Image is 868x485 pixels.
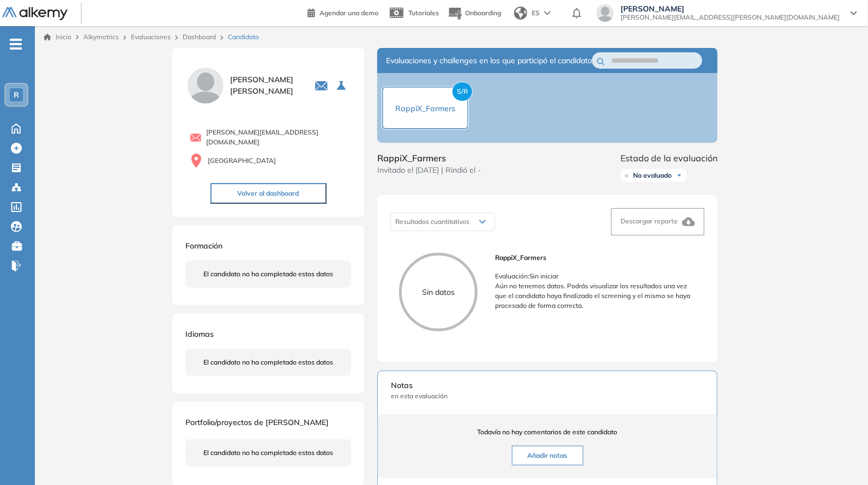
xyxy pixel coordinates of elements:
button: Añadir notas [512,446,583,465]
span: S/R [452,82,473,101]
img: Ícono de flecha [676,172,683,179]
span: Onboarding [465,9,501,17]
img: arrow [544,11,551,15]
span: Invitado el [DATE] | Rindió el - [377,165,481,176]
span: RappiX_Farmers [495,253,696,263]
button: Descargar reporte [611,208,704,235]
span: ES [532,8,540,18]
span: Estado de la evaluación [620,151,718,165]
span: El candidato no ha completado estos datos [203,269,333,279]
a: Inicio [44,32,71,42]
span: Idiomas [185,329,214,339]
span: Agendar una demo [320,9,378,17]
span: RappiX_Farmers [395,104,455,113]
span: Evaluaciones y challenges en los que participó el candidato [386,55,592,66]
p: Evaluación : Sin iniciar [495,271,696,281]
span: Todavía no hay comentarios de este candidato [391,427,704,437]
span: Alkymetrics [83,33,119,41]
span: Notas [391,380,704,391]
img: world [514,7,527,20]
a: Agendar una demo [308,5,378,19]
span: Resultados cuantitativos [395,217,469,226]
img: Logo [2,7,68,21]
span: [GEOGRAPHIC_DATA] [208,156,276,166]
span: R [14,90,19,99]
span: El candidato no ha completado estos datos [203,448,333,458]
span: RappiX_Farmers [377,151,481,165]
span: Tutoriales [408,9,439,17]
span: [PERSON_NAME][EMAIL_ADDRESS][PERSON_NAME][DOMAIN_NAME] [620,13,840,22]
button: Onboarding [448,2,501,25]
span: Portfolio/proyectos de [PERSON_NAME] [185,417,329,427]
span: [PERSON_NAME] [620,4,840,13]
span: El candidato no ha completado estos datos [203,357,333,367]
a: Dashboard [183,33,216,41]
span: [PERSON_NAME] [PERSON_NAME] [230,74,302,97]
p: Sin datos [402,287,475,298]
span: [PERSON_NAME][EMAIL_ADDRESS][DOMAIN_NAME] [206,128,351,147]
a: Evaluaciones [131,33,171,41]
img: PROFILE_MENU_LOGO_USER [185,65,226,106]
i: - [10,43,22,45]
span: Formación [185,241,222,251]
span: Candidato [228,32,259,42]
span: No evaluado [633,171,672,180]
span: en esta evaluación [391,391,704,401]
button: Volver al dashboard [210,183,327,204]
span: Descargar reporte [620,217,678,225]
p: Aún no tenemos datos. Podrás visualizar los resultados una vez que el candidato haya finalizado e... [495,281,696,311]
